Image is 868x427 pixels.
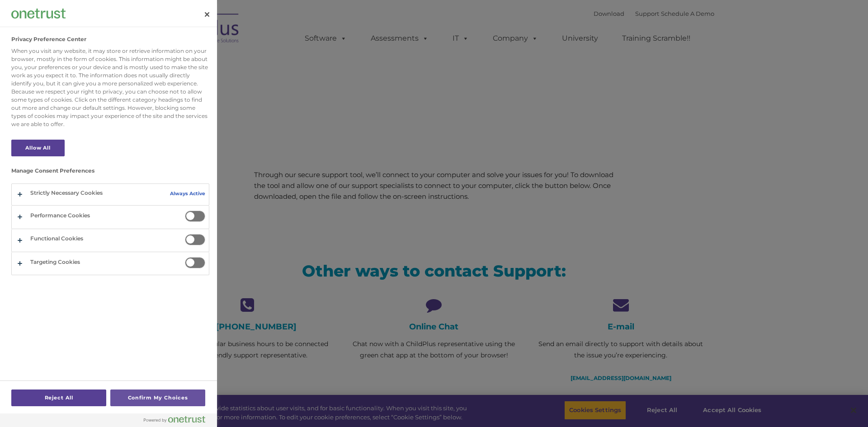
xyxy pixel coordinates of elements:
h3: Manage Consent Preferences [11,168,209,178]
button: Confirm My Choices [110,389,205,406]
div: When you visit any website, it may store or retrieve information on your browser, mostly in the f... [11,47,209,128]
a: Powered by OneTrust Opens in a new Tab [144,416,212,427]
div: Company Logo [11,5,66,23]
img: Powered by OneTrust Opens in a new Tab [144,416,205,423]
button: Close [197,5,217,24]
button: Reject All [11,389,106,406]
img: Company Logo [11,9,66,18]
button: Allow All [11,140,65,156]
h2: Privacy Preference Center [11,36,86,42]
